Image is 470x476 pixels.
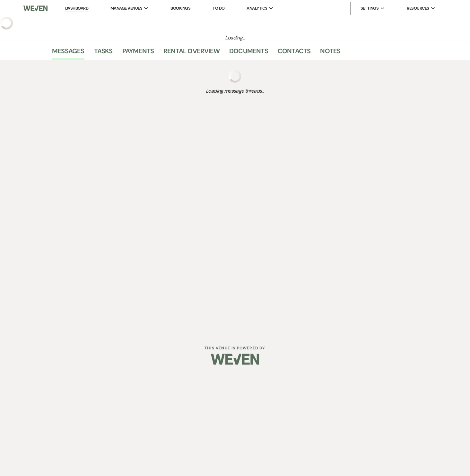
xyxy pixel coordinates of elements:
[94,46,113,60] a: Tasks
[229,70,241,83] img: loading spinner
[170,5,190,11] a: Bookings
[407,5,429,12] span: Resources
[320,46,341,60] a: Notes
[211,348,259,371] img: Weven Logo
[122,46,154,60] a: Payments
[52,87,418,95] span: Loading message threads...
[247,5,267,12] span: Analytics
[361,5,379,12] span: Settings
[229,46,268,60] a: Documents
[23,2,48,15] img: Weven Logo
[52,46,84,60] a: Messages
[163,46,220,60] a: Rental Overview
[213,5,224,11] a: To Do
[65,5,88,12] a: Dashboard
[110,5,142,12] span: Manage Venues
[278,46,311,60] a: Contacts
